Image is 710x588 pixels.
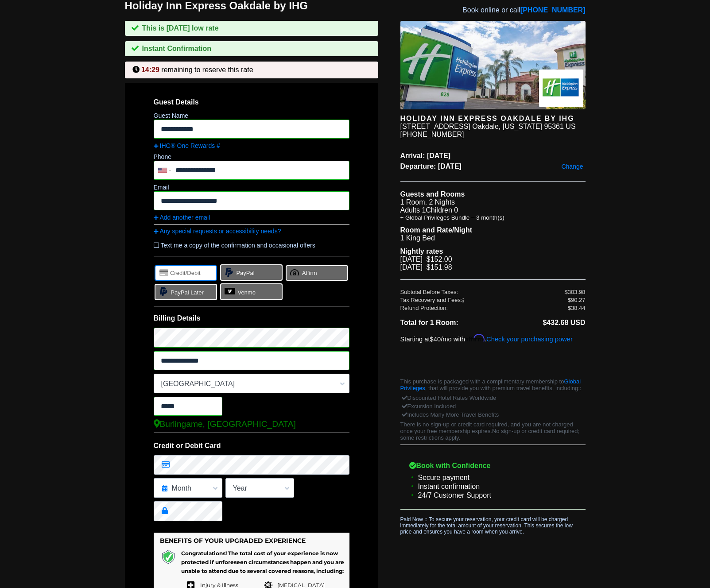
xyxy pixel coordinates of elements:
[400,152,586,160] span: Arrival: [DATE]
[154,314,349,322] span: Billing Details
[400,255,452,263] span: [DATE] $152.00
[559,161,585,172] a: Change
[400,206,586,214] li: Adults 1
[154,98,349,106] span: Guest Details
[400,198,586,206] li: 1 Room, 2 Nights
[154,228,349,235] a: Any special requests or accessibility needs?
[154,153,171,160] label: Phone
[565,289,586,295] div: $303.98
[430,336,441,343] span: $40
[568,297,586,303] div: $90.27
[400,190,465,198] b: Guests and Rooms
[237,289,255,296] span: Venmo
[400,297,565,303] div: Tax Recovery and Fees:
[400,162,586,170] span: Departure: [DATE]
[472,123,500,130] span: Oakdale,
[400,351,586,360] iframe: PayPal Message 1
[409,491,577,500] li: 24/7 Customer Support
[409,462,577,470] b: Book with Confidence
[161,66,253,73] span: remaining to reserve this rate
[154,481,222,496] span: Month
[154,184,169,191] label: Email
[493,317,586,329] li: $432.68 USD
[154,376,349,391] span: [GEOGRAPHIC_DATA]
[400,131,586,139] div: [PHONE_NUMBER]
[400,123,470,131] div: [STREET_ADDRESS]
[400,317,493,329] li: Total for 1 Room:
[400,516,573,535] span: Paid Now :: To secure your reservation, your credit card will be charged immediately for the tota...
[426,206,458,214] span: Children 0
[539,70,583,107] img: Brand logo for Holiday Inn Express Oakdale by IHG
[568,305,586,311] div: $38.44
[465,334,485,342] span: Affirm
[154,238,349,252] label: Text me a copy of the confirmation and occasional offers
[544,123,564,130] span: 95361
[400,226,473,234] b: Room and Rate/Night
[226,481,294,496] span: Year
[154,214,349,221] a: Add another email
[403,402,583,410] div: Excursion Included
[409,482,577,491] li: Instant confirmation
[400,21,586,109] img: hotel image
[236,270,254,276] span: PayPal
[225,288,235,294] img: venmo-logo.svg
[400,234,586,242] li: 1 King Bed
[400,115,586,123] div: Holiday Inn Express Oakdale by IHG
[400,263,452,271] span: [DATE] $151.98
[400,378,586,391] p: This purchase is packaged with a complimentary membership to , that will provide you with premium...
[400,305,568,311] div: Refund Protection:
[403,394,583,402] div: Discounted Hotel Rates Worldwide
[566,123,575,130] span: US
[141,66,159,73] span: 14:29
[409,473,577,482] li: Secure payment
[171,289,203,296] span: PayPal Later
[400,428,580,441] span: No sign-up or credit card required; some restrictions apply.
[400,248,443,255] b: Nightly rates
[125,21,378,36] div: This is [DATE] low rate
[400,334,586,343] p: Starting at /mo with .
[154,442,221,449] span: Credit or Debit Card
[400,289,565,295] div: Subtotal Before Taxes:
[400,214,586,221] li: + Global Privileges Bundle – 3 month(s)
[520,6,586,14] a: [PHONE_NUMBER]
[462,6,585,14] span: Book online or call
[154,142,349,149] a: IHG® One Rewards #
[170,270,201,276] span: Credit/Debit
[154,112,189,119] label: Guest Name
[400,378,581,391] a: Global Privileges
[486,336,573,343] a: Check your purchasing power - Learn more about Affirm Financing (opens in modal)
[503,123,542,130] span: [US_STATE]
[403,410,583,419] div: Includes Many More Travel Benefits
[125,41,378,56] div: Instant Confirmation
[154,419,349,429] div: Burlingame, [GEOGRAPHIC_DATA]
[290,269,301,275] span: affirm
[155,162,173,179] div: United States: +1
[302,270,317,276] span: Affirm
[400,421,586,441] p: There is no sign-up or credit card required, and you are not charged once your free membership ex...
